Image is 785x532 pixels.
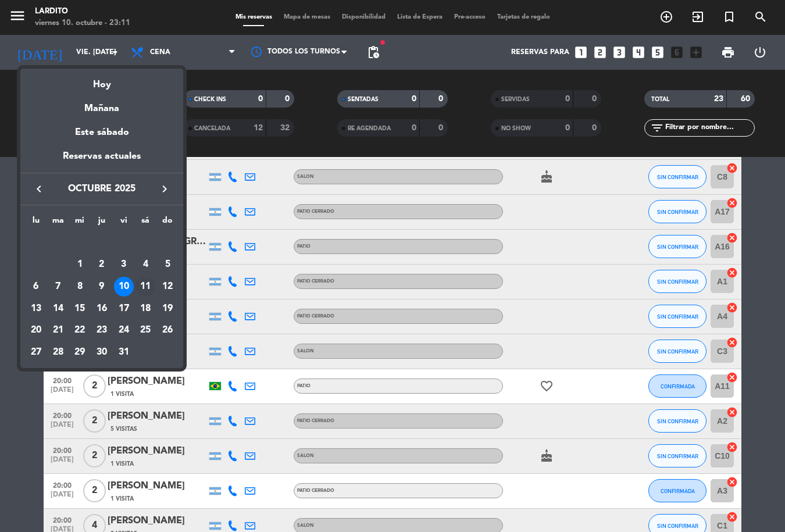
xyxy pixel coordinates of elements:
div: 20 [26,321,46,341]
div: 10 [114,277,134,297]
div: 3 [114,255,134,274]
th: lunes [25,214,47,232]
div: 28 [48,342,68,362]
td: 19 de octubre de 2025 [156,298,179,320]
div: 29 [70,342,90,362]
div: Mañana [20,92,183,116]
td: 29 de octubre de 2025 [69,341,91,363]
div: 30 [92,342,112,362]
td: 2 de octubre de 2025 [91,254,113,276]
td: 28 de octubre de 2025 [47,341,69,363]
div: Este sábado [20,116,183,149]
td: 5 de octubre de 2025 [156,254,179,276]
div: 31 [114,342,134,362]
div: 1 [70,255,90,274]
td: 27 de octubre de 2025 [25,341,47,363]
th: domingo [156,214,179,232]
td: 18 de octubre de 2025 [135,298,157,320]
i: keyboard_arrow_left [32,182,46,196]
td: 30 de octubre de 2025 [91,341,113,363]
td: 20 de octubre de 2025 [25,320,47,342]
div: 4 [135,255,155,274]
td: 3 de octubre de 2025 [113,254,135,276]
th: miércoles [69,214,91,232]
div: 18 [135,299,155,319]
th: jueves [91,214,113,232]
th: viernes [113,214,135,232]
td: 25 de octubre de 2025 [135,320,157,342]
div: 8 [70,277,90,297]
div: 11 [135,277,155,297]
div: 12 [158,277,177,297]
div: 27 [26,342,46,362]
td: OCT. [25,232,179,254]
td: 15 de octubre de 2025 [69,298,91,320]
td: 21 de octubre de 2025 [47,320,69,342]
td: 14 de octubre de 2025 [47,298,69,320]
div: 9 [92,277,112,297]
th: sábado [135,214,157,232]
div: 6 [26,277,46,297]
div: 23 [92,321,112,341]
div: 22 [70,321,90,341]
td: 12 de octubre de 2025 [156,276,179,298]
div: 15 [70,299,90,319]
td: 17 de octubre de 2025 [113,298,135,320]
div: 26 [158,321,177,341]
i: keyboard_arrow_right [158,182,172,196]
div: 13 [26,299,46,319]
div: 16 [92,299,112,319]
div: 24 [114,321,134,341]
td: 11 de octubre de 2025 [135,276,157,298]
td: 24 de octubre de 2025 [113,320,135,342]
td: 1 de octubre de 2025 [69,254,91,276]
div: Reservas actuales [20,149,183,173]
td: 4 de octubre de 2025 [135,254,157,276]
th: martes [47,214,69,232]
div: 25 [135,321,155,341]
td: 23 de octubre de 2025 [91,320,113,342]
div: 17 [114,299,134,319]
td: 7 de octubre de 2025 [47,276,69,298]
div: 2 [92,255,112,274]
div: 7 [48,277,68,297]
td: 31 de octubre de 2025 [113,341,135,363]
td: 22 de octubre de 2025 [69,320,91,342]
div: 5 [158,255,177,274]
div: 14 [48,299,68,319]
td: 13 de octubre de 2025 [25,298,47,320]
button: keyboard_arrow_right [154,181,175,197]
div: Hoy [20,69,183,92]
button: keyboard_arrow_left [28,181,49,197]
div: 19 [158,299,177,319]
td: 10 de octubre de 2025 [113,276,135,298]
td: 9 de octubre de 2025 [91,276,113,298]
td: 6 de octubre de 2025 [25,276,47,298]
td: 8 de octubre de 2025 [69,276,91,298]
span: octubre 2025 [49,181,154,197]
div: 21 [48,321,68,341]
td: 16 de octubre de 2025 [91,298,113,320]
td: 26 de octubre de 2025 [156,320,179,342]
